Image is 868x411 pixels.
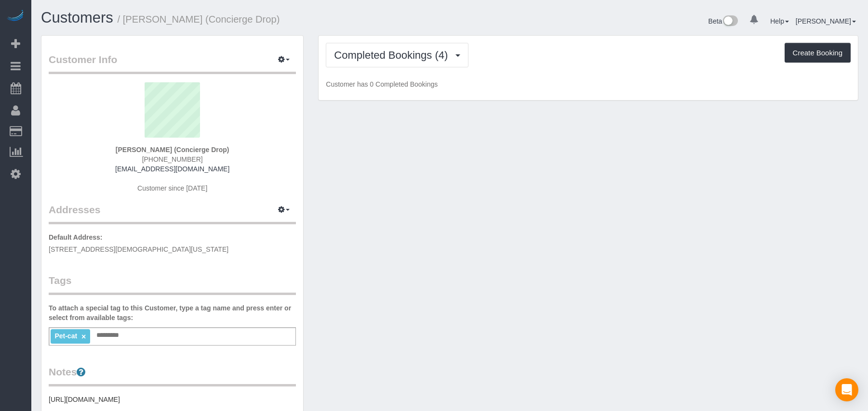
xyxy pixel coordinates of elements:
[49,52,296,74] legend: Customer Info
[796,17,856,25] a: [PERSON_NAME]
[118,14,280,25] small: / [PERSON_NAME] (Concierge Drop)
[54,332,77,340] span: Pet-cat
[49,232,103,242] label: Default Address:
[6,10,25,23] img: Automaid Logo
[137,184,207,192] span: Customer since [DATE]
[770,17,789,25] a: Help
[49,365,296,386] legend: Notes
[785,43,851,63] button: Create Booking
[49,273,296,295] legend: Tags
[835,378,858,401] div: Open Intercom Messenger
[142,155,203,163] span: [PHONE_NUMBER]
[41,9,113,26] a: Customers
[722,15,738,28] img: New interface
[326,79,851,89] p: Customer has 0 Completed Bookings
[116,146,229,154] strong: [PERSON_NAME] (Concierge Drop)
[326,43,468,67] button: Completed Bookings (4)
[49,245,228,253] span: [STREET_ADDRESS][DEMOGRAPHIC_DATA][US_STATE]
[49,303,296,322] label: To attach a special tag to this Customer, type a tag name and press enter or select from availabl...
[708,17,738,25] a: Beta
[334,49,453,61] span: Completed Bookings (4)
[115,165,229,173] a: [EMAIL_ADDRESS][DOMAIN_NAME]
[81,333,86,341] a: ×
